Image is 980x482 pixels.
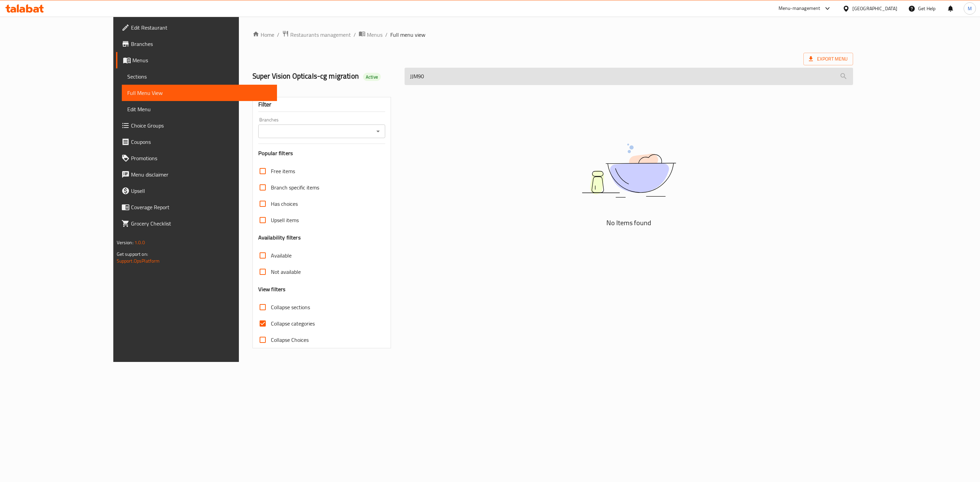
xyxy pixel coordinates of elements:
[277,31,279,39] li: /
[271,336,309,344] span: Collapse Choices
[271,251,292,260] span: Available
[131,154,272,162] span: Promotions
[363,74,381,80] span: Active
[117,256,160,265] a: Support.OpsPlatform
[131,23,272,32] span: Edit Restaurant
[258,149,385,157] h3: Popular filters
[252,30,853,39] nav: breadcrumb
[258,234,301,242] h3: Availability filters
[779,4,820,13] div: Menu-management
[354,31,356,39] li: /
[127,72,272,81] span: Sections
[271,268,301,276] span: Not available
[116,134,277,150] a: Coupons
[131,219,272,228] span: Grocery Checklist
[131,138,272,146] span: Coupons
[122,68,277,85] a: Sections
[258,285,286,293] h3: View filters
[271,200,298,208] span: Has choices
[131,121,272,130] span: Choice Groups
[282,30,351,39] a: Restaurants management
[131,187,272,195] span: Upsell
[116,166,277,183] a: Menu disclaimer
[116,19,277,36] a: Edit Restaurant
[117,250,148,259] span: Get support on:
[271,216,299,224] span: Upsell items
[390,31,425,39] span: Full menu view
[131,40,272,48] span: Branches
[809,55,848,63] span: Export Menu
[116,215,277,232] a: Grocery Checklist
[122,101,277,117] a: Edit Menu
[127,105,272,113] span: Edit Menu
[116,183,277,199] a: Upsell
[544,217,714,228] h5: No Items found
[271,303,310,311] span: Collapse sections
[405,68,853,85] input: search
[116,52,277,68] a: Menus
[271,319,315,328] span: Collapse categories
[131,203,272,211] span: Coverage Report
[373,127,383,136] button: Open
[132,56,272,64] span: Menus
[271,167,295,175] span: Free items
[290,31,351,39] span: Restaurants management
[359,30,382,39] a: Menus
[117,238,133,247] span: Version:
[116,150,277,166] a: Promotions
[116,199,277,215] a: Coverage Report
[122,85,277,101] a: Full Menu View
[803,53,853,65] span: Export Menu
[852,5,897,12] div: [GEOGRAPHIC_DATA]
[252,71,396,81] h2: Super Vision Opticals-cg migration
[258,97,385,112] div: Filter
[385,31,388,39] li: /
[271,183,319,192] span: Branch specific items
[127,89,272,97] span: Full Menu View
[116,36,277,52] a: Branches
[367,31,382,39] span: Menus
[544,126,714,216] img: dish.svg
[134,238,145,247] span: 1.0.0
[363,73,381,81] div: Active
[116,117,277,134] a: Choice Groups
[968,5,972,12] span: M
[131,170,272,179] span: Menu disclaimer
